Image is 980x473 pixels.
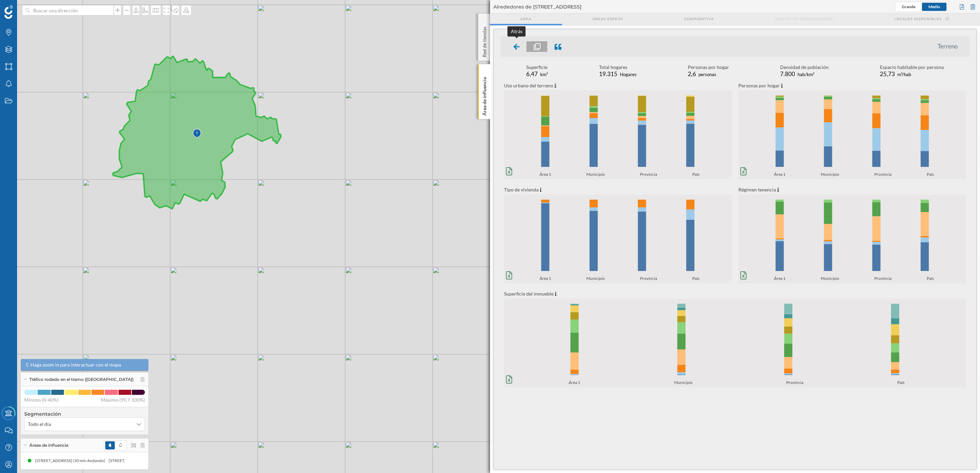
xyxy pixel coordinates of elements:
[684,16,714,21] span: Comparativa
[938,43,964,50] li: Terreno
[897,379,907,387] span: País
[928,4,940,9] span: Medio
[593,16,623,21] span: Áreas espejo
[640,275,659,283] span: Provincia
[874,275,894,283] span: Provincia
[25,457,98,464] div: [STREET_ADDRESS] (30 min Andando)
[698,72,716,77] span: personas
[927,171,936,179] span: País
[24,411,145,417] h4: Segmentación
[821,171,841,179] span: Municipio
[902,4,915,9] span: Grande
[599,64,637,71] div: Total hogares
[775,16,833,21] span: Origen de consumidores
[98,457,172,464] div: [STREET_ADDRESS] (30 min Andando)
[798,72,814,77] span: hab/km²
[4,5,13,19] img: Geoblink Logo
[738,186,966,193] p: Régimen tenencia
[894,16,942,21] span: Locales disponibles
[540,171,553,179] span: Área 1
[599,70,617,77] span: 19.315
[780,70,795,77] span: 7.800
[774,171,788,179] span: Área 1
[29,376,134,383] span: Tráfico rodado en el tramo ([GEOGRAPHIC_DATA])
[526,64,548,71] div: Superficie
[511,28,522,35] div: Atrás
[674,379,695,387] span: Municipio
[28,421,51,428] span: Todo el día
[193,127,201,141] img: Marker
[640,171,659,179] span: Provincia
[880,64,944,71] div: Espacio habitable por persona
[874,171,894,179] span: Provincia
[504,186,732,193] p: Tipo de vivienda
[780,64,829,71] div: Densidad de población
[738,82,966,89] p: Personas por hogar
[101,397,145,403] span: Máximo (99,7-100%)
[526,70,538,77] span: 6,47
[569,379,582,387] span: Área 1
[688,70,696,77] span: 2,6
[880,70,895,77] span: 25,73
[692,275,702,283] span: País
[774,275,788,283] span: Área 1
[481,74,488,116] p: Área de influencia
[821,275,841,283] span: Municipio
[520,16,531,21] span: Area
[504,290,966,297] p: Superficie del inmueble
[481,24,488,57] p: Red de tiendas
[620,72,637,77] span: Hogares
[30,361,121,368] span: Haga zoom in para interactuar con el mapa
[692,171,702,179] span: País
[586,275,607,283] span: Municipio
[586,171,607,179] span: Municipio
[504,82,732,89] p: Uso urbano del terreno
[897,72,911,77] span: m²/hab
[786,379,805,387] span: Provincia
[688,64,729,71] div: Personas por hogar
[540,275,553,283] span: Área 1
[540,72,548,77] span: km²
[927,275,936,283] span: País
[14,5,38,11] span: Soporte
[493,3,582,10] span: Alrededores de [STREET_ADDRESS]
[29,442,68,448] span: Áreas de influencia
[24,397,58,403] span: Mínimo (0-40%)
